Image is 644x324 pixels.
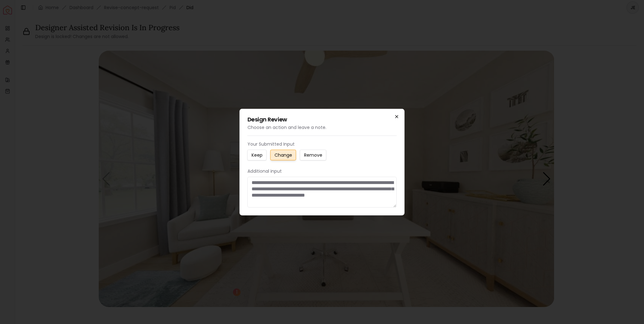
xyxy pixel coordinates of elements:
small: Keep [252,152,263,158]
p: Additional input [247,168,397,174]
h2: Design Review [247,117,397,122]
p: Your Submitted Input [247,141,397,147]
button: Change [270,150,296,160]
small: Change [275,152,292,158]
button: Remove [300,150,326,160]
button: Keep [247,150,267,160]
small: Remove [304,152,322,158]
p: Choose an action and leave a note. [247,124,397,131]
